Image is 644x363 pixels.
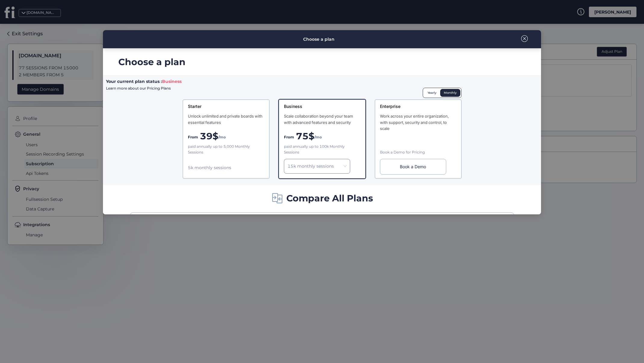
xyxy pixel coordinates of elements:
[200,129,218,143] span: 39$
[440,89,460,97] div: Monthly
[118,55,541,69] div: Choose a plan
[188,164,264,171] div: 5k monthly sessions
[106,86,171,90] span: Learn more about our Pricing Plans
[424,89,440,97] div: Yearly
[380,103,456,109] div: Enterprise
[380,150,456,155] div: Book a Demo for Pricing
[188,144,264,155] div: paid annually up to 5,000 Monthly Sessions
[162,79,182,84] span: Business
[380,113,456,131] div: Work across your entire organization, with support, security and control, to scale
[284,103,360,109] div: Business
[188,103,264,109] div: Starter
[188,134,198,140] span: From
[284,113,360,125] div: Scale collaboration beyond your team with advanced features and security
[303,36,334,43] div: Choose a plan
[106,85,171,91] a: Learn more about our Pricing Plans
[106,78,182,91] div: Your current plan status :
[380,159,456,175] a: Book a Demo
[380,159,446,175] div: Book a Demo
[188,113,264,125] div: Unlock unlimited and private boards with essential features
[314,134,322,140] span: /mo
[288,162,347,171] nz-select-item: 15k monthly sessions
[284,134,294,140] span: From
[296,129,314,143] span: 75$
[286,191,373,205] span: Compare All Plans
[284,144,360,155] div: paid annually up to 100k Monthly Sessions
[218,134,226,140] span: /mo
